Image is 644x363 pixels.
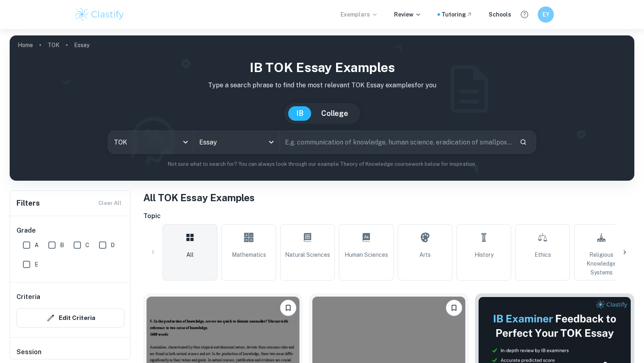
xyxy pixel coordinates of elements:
button: EY [538,6,554,23]
h6: Grade [17,226,124,235]
span: Religious Knowledge Systems [578,250,625,277]
span: Human Sciences [345,250,388,259]
button: Bookmark [280,300,296,316]
p: Essay [74,41,89,49]
button: Bookmark [446,300,462,316]
span: All [186,250,194,259]
p: Review [394,10,421,19]
span: C [85,241,89,250]
div: Essay [194,131,279,153]
h6: EY [541,10,551,19]
p: Exemplars [341,10,378,19]
button: Edit Criteria [17,308,124,328]
h1: All TOK Essay Examples [143,190,634,205]
button: Help and Feedback [518,8,531,21]
button: IB [288,106,312,121]
h6: Filters [17,198,40,209]
h6: Criteria [17,292,40,302]
p: Type a search phrase to find the most relevant TOK Essay examples for you [16,80,628,90]
span: History [475,250,493,259]
a: Home [18,39,33,51]
span: Arts [419,250,431,259]
span: E [35,260,38,269]
p: Not sure what to search for? You can always look through our example Theory of Knowledge coursewo... [16,160,628,168]
a: Tutoring [442,10,473,19]
span: Mathematics [232,250,266,259]
a: Schools [489,10,511,19]
span: Natural Sciences [285,250,330,259]
h1: IB TOK Essay examples [16,58,628,77]
input: E.g. communication of knowledge, human science, eradication of smallpox... [279,131,513,153]
span: B [60,241,64,250]
button: Search [516,135,530,149]
span: A [35,241,39,250]
div: TOK [108,131,193,153]
span: Ethics [535,250,551,259]
h6: Topic [143,211,634,221]
button: College [313,106,356,121]
img: profile cover [10,35,634,181]
img: Clastify logo [74,6,125,23]
a: TOK [47,39,60,51]
span: D [111,241,115,250]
